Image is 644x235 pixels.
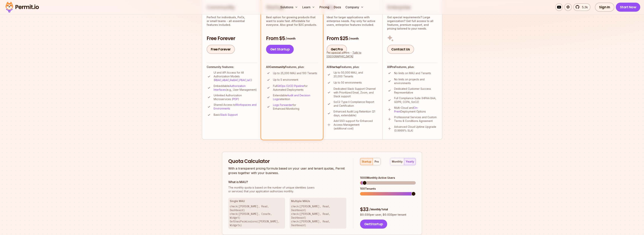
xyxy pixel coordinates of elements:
h4: All Features, plus: [327,65,378,69]
p: No limits on projects and environments [394,78,438,85]
h3: From $25 [327,35,378,42]
h3: Free Forever [207,35,257,42]
a: Free Forever [207,45,235,54]
h3: Multiple MAUs [291,199,345,203]
div: $ 33 [360,206,416,213]
h4: All Features, plus: [266,65,318,69]
button: Company [344,3,365,11]
p: Professional Services and Custom Terms & Conditions Agreement [394,115,438,123]
a: Start Now [616,3,640,12]
a: RBAC [215,78,221,82]
p: Multi-Cloud and Deployment Options [394,106,438,113]
a: PDP [233,97,238,101]
h3: What is MAU? [228,180,346,184]
p: No limits on MAU and Tenants [394,71,431,75]
p: Up to 25,000 MAU and 100 Tenants [273,71,317,75]
a: PBAC [239,78,246,82]
p: Unlimited Authorization Microservices ( ) [214,94,257,101]
p: Basic [214,113,238,117]
p: $ 0.030 per user, $ 0.033 per tenant [360,213,416,217]
a: IaC [247,78,251,82]
div: 100 Tenants [360,187,416,191]
div: pro [375,160,379,164]
a: Contact Us [387,45,414,54]
p: or services) that your application authorizes monthly. [228,186,346,193]
h3: From $5 [266,35,318,42]
h4: Community features: [207,65,257,69]
div: monthly [392,160,403,164]
button: GetStartup [360,220,387,229]
div: 1000 Monthly Active Users [360,176,416,180]
p: check([PERSON_NAME], Read, Dashboard) check([PERSON_NAME], Read, Dashboard) check([PERSON_NAME], ... [291,205,345,227]
a: Docs [332,3,342,11]
strong: Pro [390,65,395,68]
span: / month [286,37,295,40]
strong: Startup [330,65,340,68]
a: Audit and Decision Logs [273,94,310,101]
p: Up to 5 environment [273,78,298,82]
p: Embeddable (e.g., User Management) [214,84,257,92]
a: ReBAC [230,78,239,82]
p: Full for Automated Deployments [273,84,318,92]
span: 5.3k [580,5,588,9]
button: Learn [301,3,316,11]
p: Best option for growing products that want to scale fast. Affordable for everyone. Also great for... [266,15,318,27]
p: Up to 50 environments [334,81,362,84]
span: The monthly quota is based on the number of unique identities (users [228,186,346,189]
a: GitOps CI/CD Pipeline [277,84,304,87]
a: ABAC [222,78,229,82]
h2: Quota Calculator [228,158,346,165]
p: Got special requirements? Large organization? Get full access to all features, premium support, a... [387,15,438,30]
a: Slack Support [220,113,238,116]
a: 5.3k [573,3,590,11]
p: UI and API Access for All Authorization Models ( , , , , ) [214,71,257,82]
p: for Enhanced Monitoring [273,103,318,111]
p: Advanced Cloud Uptime Upgrade (0.9999% SLA) [394,125,438,132]
button: Solutions [279,3,299,11]
a: Sign In [595,3,614,12]
p: With a transparent pricing formula based on your user and tenant quotas, Permit grows together wi... [228,166,346,175]
p: Dedicated Customer Success Representative [394,87,438,94]
h3: Single MAU [230,199,284,203]
h4: All Features, plus: [387,65,438,69]
p: Dedicated Slack Support Channel with Prioritized Email, Zoom, and Slack support [334,87,378,98]
a: On-Prem [394,106,418,113]
span: / month [349,37,359,40]
span: / Monthly Total [369,208,388,211]
a: Authorization Interfaces [214,84,246,91]
p: Add SSO support for Enhanced Access Management (additional cost) [334,119,378,130]
p: Extendable retention [273,94,318,101]
div: For special offers - [327,51,378,58]
p: Full Compliance Suite (HIPAA BAA, GDPR, CCPA, SoC2) [394,96,438,104]
a: Get Pro [327,45,347,54]
strong: Community [269,65,285,68]
p: Ideal for larger applications with enterprise needs. Pay only for active users, enterprise featur... [327,15,378,27]
p: Perfect for individuals, PoCs, or small teams - all essential features included. [207,15,257,27]
a: Logs Forwarder [273,103,293,106]
p: check([PERSON_NAME], Read, Dashboard) check([PERSON_NAME], Create, Widget) GetUserPermissions([PE... [230,205,284,227]
p: Shared Access to [214,103,257,110]
p: Enhanced Audit Log Retention (21 days, extendable) [334,110,378,117]
p: Up to 50,000 MAU, and 20,000 Tenants [334,71,378,78]
p: SoC2 Type II Compliance Report and Certification [334,100,378,108]
img: Permit logo [4,1,41,14]
a: Get Startup [266,45,294,54]
a: Pricing [318,3,331,11]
